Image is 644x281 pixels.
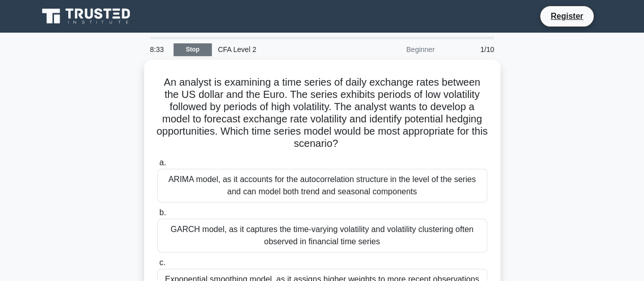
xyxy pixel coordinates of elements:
span: c. [159,258,165,267]
div: GARCH model, as it captures the time-varying volatility and volatility clustering often observed ... [157,219,487,252]
a: Register [544,10,589,22]
span: a. [159,158,166,167]
span: b. [159,208,166,217]
h5: An analyst is examining a time series of daily exchange rates between the US dollar and the Euro.... [156,76,488,150]
div: ARIMA model, as it accounts for the autocorrelation structure in the level of the series and can ... [157,169,487,202]
div: 1/10 [441,39,500,60]
div: CFA Level 2 [212,39,352,60]
div: 8:33 [144,39,174,60]
a: Stop [174,43,212,56]
div: Beginner [352,39,441,60]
